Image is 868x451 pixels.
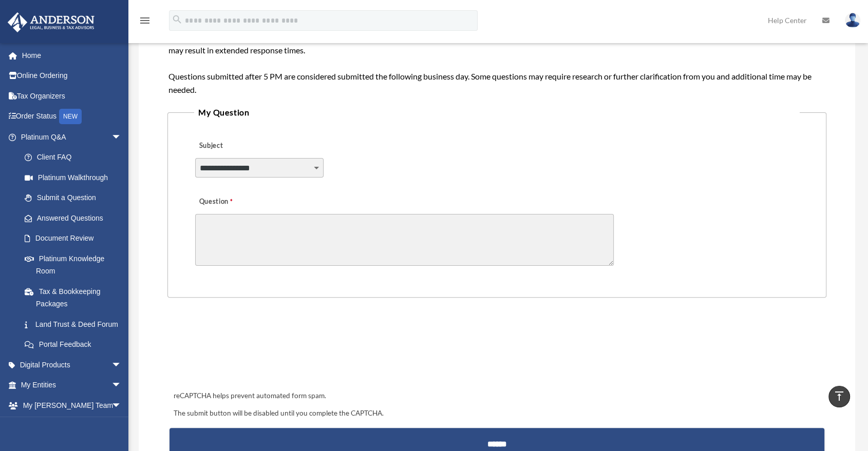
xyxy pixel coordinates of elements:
[195,139,293,153] label: Subject
[14,147,137,168] a: Client FAQ
[111,416,132,437] span: arrow_drop_down
[111,127,132,148] span: arrow_drop_down
[14,188,132,208] a: Submit a Question
[7,106,137,127] a: Order StatusNEW
[7,127,137,147] a: Platinum Q&Aarrow_drop_down
[7,355,137,375] a: Digital Productsarrow_drop_down
[7,66,137,86] a: Online Ordering
[111,395,132,416] span: arrow_drop_down
[828,386,850,407] a: vertical_align_top
[7,395,137,416] a: My [PERSON_NAME] Teamarrow_drop_down
[14,208,137,228] a: Answered Questions
[845,13,860,28] img: User Pic
[111,355,132,376] span: arrow_drop_down
[172,14,183,25] i: search
[7,416,137,436] a: My Documentsarrow_drop_down
[5,12,98,32] img: Anderson Advisors Platinum Portal
[7,375,137,396] a: My Entitiesarrow_drop_down
[14,167,137,188] a: Platinum Walkthrough
[59,109,82,124] div: NEW
[14,281,137,314] a: Tax & Bookkeeping Packages
[139,18,151,27] a: menu
[169,407,824,420] div: The submit button will be disabled until you complete the CAPTCHA.
[169,390,824,402] div: reCAPTCHA helps prevent automated form spam.
[14,248,137,281] a: Platinum Knowledge Room
[14,314,137,335] a: Land Trust & Deed Forum
[833,390,845,402] i: vertical_align_top
[14,228,137,249] a: Document Review
[7,86,137,106] a: Tax Organizers
[194,105,800,120] legend: My Question
[171,329,327,369] iframe: reCAPTCHA
[14,335,137,355] a: Portal Feedback
[195,195,275,209] label: Question
[139,14,151,27] i: menu
[7,45,137,66] a: Home
[111,375,132,396] span: arrow_drop_down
